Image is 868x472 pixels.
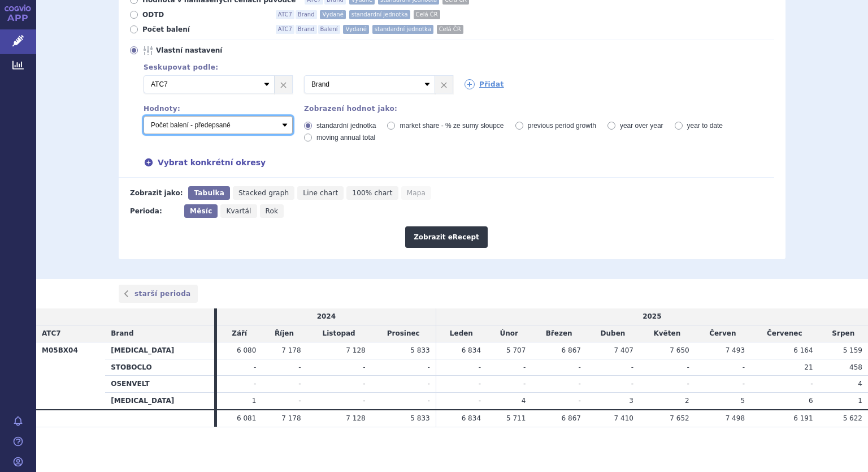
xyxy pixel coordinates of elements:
span: 7 407 [614,346,633,354]
span: Vlastní nastavení [156,46,280,55]
span: Vydané [343,25,368,34]
a: × [275,76,292,93]
span: - [363,380,365,388]
div: 2 [132,75,774,93]
span: 21 [804,363,813,371]
span: 7 650 [670,346,689,354]
th: [MEDICAL_DATA] [105,393,214,410]
div: Perioda: [130,204,179,218]
span: 7 178 [281,346,301,354]
span: - [479,380,481,388]
span: Rok [266,207,279,215]
span: - [579,380,581,388]
td: Březen [531,325,587,342]
span: - [579,397,581,405]
span: 458 [849,363,862,371]
span: 4 [522,397,526,405]
span: 7 128 [346,414,365,422]
span: 100% chart [352,189,392,197]
span: 6 081 [237,414,256,422]
span: - [479,397,481,405]
span: 6 191 [793,414,813,422]
span: - [298,397,301,405]
span: - [687,380,689,388]
span: ATC7 [42,329,61,337]
td: Únor [487,325,531,342]
th: OSENVELT [105,376,214,393]
span: Balení [318,25,340,34]
span: Line chart [303,189,338,197]
div: Zobrazit jako: [130,186,183,200]
span: 6 834 [462,414,481,422]
span: 6 [809,397,813,405]
span: 1 [858,397,862,405]
span: 7 493 [726,346,745,354]
span: Vydané [320,10,345,19]
td: Září [217,325,262,342]
td: Leden [436,325,487,342]
td: 2025 [436,308,868,325]
span: - [479,363,481,371]
span: 5 159 [843,346,862,354]
span: 5 [740,397,745,405]
td: Prosinec [371,325,436,342]
span: market share - % ze sumy sloupce [400,122,504,130]
td: 2024 [217,308,436,325]
span: Celá ČR [414,10,440,19]
span: year to date [687,122,723,130]
span: Brand [296,25,317,34]
span: - [687,363,689,371]
span: ODTD [142,10,267,19]
span: - [363,397,365,405]
span: - [254,363,256,371]
a: × [435,76,453,93]
span: 6 164 [793,346,813,354]
span: 4 [858,380,862,388]
th: [MEDICAL_DATA] [105,342,214,359]
td: Červen [695,325,750,342]
td: Listopad [307,325,371,342]
div: Vybrat konkrétní okresy [132,156,774,169]
span: year over year [620,122,663,130]
span: standardní jednotka [349,10,410,19]
span: - [298,363,301,371]
th: M05BX04 [36,342,105,410]
span: - [363,363,365,371]
span: standardní jednotka [316,122,376,130]
div: Hodnoty: [144,105,293,113]
span: ATC7 [276,25,294,34]
span: - [298,380,301,388]
span: 1 [252,397,257,405]
span: 5 707 [506,346,526,354]
a: Přidat [465,79,504,89]
span: 5 833 [410,346,429,354]
span: 5 622 [843,414,862,422]
span: - [427,363,429,371]
td: Srpen [819,325,868,342]
span: previous period growth [528,122,596,130]
span: ATC7 [276,10,294,19]
span: - [631,363,633,371]
span: - [631,380,633,388]
th: STOBOCLO [105,359,214,376]
button: Zobrazit eRecept [405,226,488,248]
span: 7 178 [281,414,301,422]
span: - [810,380,813,388]
span: Stacked graph [238,189,289,197]
span: - [427,397,429,405]
span: Počet balení [142,25,267,34]
span: - [579,363,581,371]
span: 6 867 [562,346,581,354]
td: Červenec [750,325,819,342]
span: - [254,380,256,388]
span: 5 833 [410,414,429,422]
span: - [523,363,526,371]
span: - [743,380,745,388]
span: 7 128 [346,346,365,354]
span: - [523,380,526,388]
a: starší perioda [119,285,198,303]
span: 7 652 [670,414,689,422]
span: Měsíc [190,207,212,215]
span: standardní jednotka [372,25,433,34]
span: 3 [629,397,633,405]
